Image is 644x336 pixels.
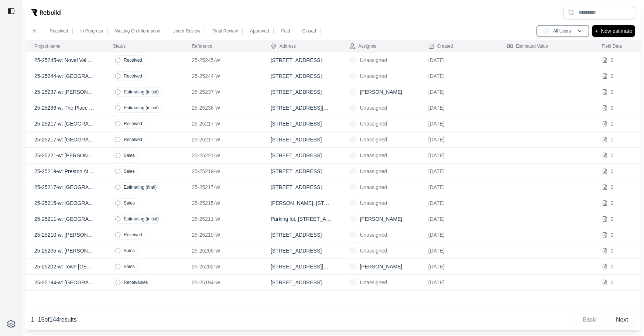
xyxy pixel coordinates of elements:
[192,43,212,49] div: Reference
[428,120,489,127] p: [DATE]
[124,184,157,190] p: Estimating (final)
[262,243,340,259] td: [STREET_ADDRESS]
[349,72,357,80] span: U
[124,152,135,158] p: Sales
[360,136,387,143] p: Unassigned
[34,168,95,175] p: 25-25219-w: Preston At [GEOGRAPHIC_DATA] 1425
[601,27,632,35] p: New estimate
[611,152,614,159] p: 0
[349,104,357,112] span: U
[124,89,159,95] p: Estimating (initial)
[428,247,489,254] p: [DATE]
[34,263,95,270] p: 25-25202-w: Town [GEOGRAPHIC_DATA]
[34,43,61,49] div: Project name
[611,279,614,286] p: 0
[124,168,135,174] p: Sales
[172,28,200,34] p: Under Review
[212,28,238,34] p: Final Review
[34,279,95,286] p: 25-25194-w: [GEOGRAPHIC_DATA] 3146 214
[192,136,253,143] p: 25-25217-W
[192,199,253,207] p: 25-25215-W
[34,231,95,239] p: 25-25210-w: [PERSON_NAME]
[537,25,589,37] button: AUAll Users
[349,247,357,254] span: U
[262,68,340,84] td: [STREET_ADDRESS]
[611,215,614,223] p: 0
[360,184,387,191] p: Unassigned
[271,43,296,49] div: Address
[360,88,402,96] p: [PERSON_NAME]
[192,120,253,127] p: 25-25217-W
[34,136,95,143] p: 25-25217-w: [GEOGRAPHIC_DATA] 112,212 - Recon
[262,195,340,211] td: [PERSON_NAME], [STREET_ADDRESS]
[360,104,387,112] p: Unassigned
[124,73,142,79] p: Received
[262,259,340,275] td: [STREET_ADDRESS][PERSON_NAME]
[349,88,357,96] span: SK
[428,184,489,191] p: [DATE]
[124,57,142,63] p: Received
[124,105,159,111] p: Estimating (initial)
[34,56,95,64] p: 25-25245-w: Novel Val Vista 3065, 4065
[428,88,489,96] p: [DATE]
[124,137,142,143] p: Received
[262,164,340,179] td: [STREET_ADDRESS]
[611,56,614,64] p: 0
[124,121,142,127] p: Received
[262,52,340,68] td: [STREET_ADDRESS]
[113,43,126,49] div: Status
[262,116,340,132] td: [STREET_ADDRESS]
[7,7,15,15] img: toggle sidebar
[192,263,253,270] p: 25-25202-W
[349,199,357,207] span: U
[124,232,142,238] p: Received
[49,28,68,34] p: Received
[34,215,95,223] p: 25-25211-w: [GEOGRAPHIC_DATA]
[192,88,253,96] p: 25-25237-W
[609,314,635,326] button: Next
[428,215,489,223] p: [DATE]
[611,168,614,175] p: 0
[34,199,95,207] p: 25-25215-w: [GEOGRAPHIC_DATA][PERSON_NAME]
[124,264,135,270] p: Sales
[611,120,614,127] p: 1
[595,27,598,35] p: +
[34,152,95,159] p: 25-25221-w: [PERSON_NAME]- Lumara Apartments
[124,200,135,206] p: Sales
[262,227,340,243] td: [STREET_ADDRESS]
[192,152,253,159] p: 25-25221-W
[360,263,402,270] p: [PERSON_NAME]
[428,231,489,239] p: [DATE]
[611,88,614,96] p: 0
[192,72,253,80] p: 25-25244-W
[349,168,357,175] span: U
[428,152,489,159] p: [DATE]
[192,215,253,223] p: 25-25211-W
[302,28,316,34] p: Closed
[507,43,548,49] div: Estimated Value
[360,56,387,64] p: Unassigned
[192,168,253,175] p: 25-25219-W
[192,56,253,64] p: 25-25245-W
[611,136,614,143] p: 1
[428,136,489,143] p: [DATE]
[611,184,614,191] p: 0
[262,100,340,116] td: [STREET_ADDRESS][PERSON_NAME]
[262,132,340,148] td: [STREET_ADDRESS]
[428,72,489,80] p: [DATE]
[31,9,61,16] img: Rebuild
[349,279,357,286] span: U
[360,279,387,286] p: Unassigned
[262,275,340,291] td: [STREET_ADDRESS]
[428,168,489,175] p: [DATE]
[192,231,253,239] p: 25-25210-W
[124,216,159,222] p: Estimating (initial)
[428,56,489,64] p: [DATE]
[428,104,489,112] p: [DATE]
[124,280,148,285] p: Receivables
[31,315,77,324] p: 1 - 15 of 144 results
[192,279,253,286] p: 25-25194-W
[349,263,357,270] span: NJ
[592,25,635,37] button: +New estimate
[124,248,135,254] p: Sales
